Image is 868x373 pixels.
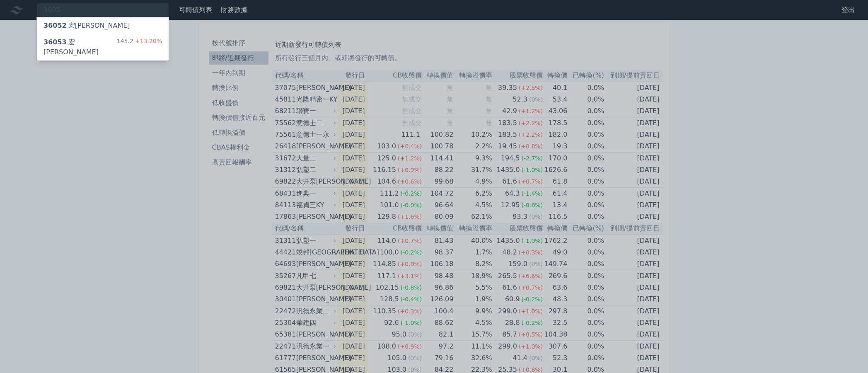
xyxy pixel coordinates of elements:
div: 宏[PERSON_NAME] [44,21,130,31]
span: 36053 [44,38,67,46]
a: 36053宏[PERSON_NAME] 145.2+13.20% [37,34,169,61]
a: 36052宏[PERSON_NAME] [37,17,169,34]
div: 聊天小工具 [827,333,868,373]
div: 宏[PERSON_NAME] [44,37,117,57]
span: 36052 [44,22,67,29]
span: +13.20% [133,38,162,44]
div: 145.2 [117,37,162,57]
iframe: Chat Widget [827,333,868,373]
